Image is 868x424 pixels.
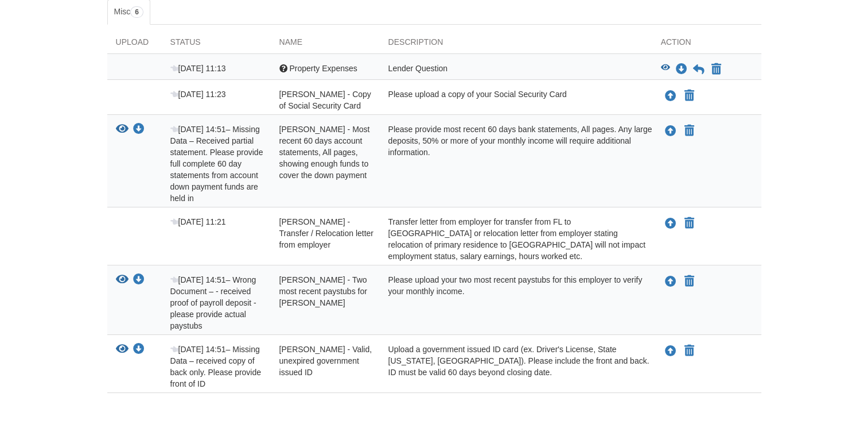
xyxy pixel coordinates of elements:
span: [DATE] 14:51 [170,275,226,284]
div: Please upload your two most recent paystubs for this employer to verify your monthly income. [380,274,652,332]
span: [PERSON_NAME] - Copy of Social Security Card [279,90,371,110]
span: 6 [130,6,143,18]
span: Property Expenses [289,64,357,73]
div: Action [652,36,761,53]
a: Download Timothy Tripp - Two most recent paystubs for EH Reid [133,276,145,285]
button: View Property Expenses [661,64,670,75]
button: Upload Timothy Tripp - Copy of Social Security Card [664,88,678,103]
button: Upload Timothy Tripp - Two most recent paystubs for EH Reid [664,274,678,289]
div: – Missing Data – Received partial statement. Please provide full complete 60 day statements from ... [162,124,271,204]
span: [DATE] 11:21 [170,217,226,226]
div: Status [162,36,271,53]
button: Declare Timothy Tripp - Transfer / Relocation letter from employer not applicable [683,217,695,230]
div: Name [271,36,380,53]
button: View Timothy Tripp - Two most recent paystubs for EH Reid [116,274,129,286]
span: [PERSON_NAME] - Two most recent paystubs for [PERSON_NAME] [279,275,367,307]
div: Please provide most recent 60 days bank statements, All pages. Any large deposits, 50% or more of... [380,124,652,204]
button: Upload Timothy Tripp - Most recent 60 days account statements, All pages, showing enough funds to... [664,124,678,138]
span: [PERSON_NAME] - Transfer / Relocation letter from employer [279,217,373,249]
button: Declare Timothy Tripp - Two most recent paystubs for EH Reid not applicable [683,275,695,288]
div: – Missing Data – received copy of back only. Please provide front of ID [162,344,271,390]
span: [DATE] 11:13 [170,64,226,73]
button: Declare Timothy Tripp - Valid, unexpired government issued ID not applicable [683,344,695,358]
div: Transfer letter from employer for transfer from FL to [GEOGRAPHIC_DATA] or relocation letter from... [380,216,652,262]
div: Upload a government issued ID card (ex. Driver's License, State [US_STATE], [GEOGRAPHIC_DATA]). P... [380,344,652,390]
div: Description [380,36,652,53]
button: Declare Timothy Tripp - Most recent 60 days account statements, All pages, showing enough funds t... [683,124,695,138]
div: – Wrong Document – - received proof of payroll deposit - please provide actual paystubs [162,274,271,332]
button: View Timothy Tripp - Valid, unexpired government issued ID [116,344,129,356]
div: Upload [107,36,162,53]
div: Lender Question [380,63,652,76]
button: Declare Timothy Tripp - Copy of Social Security Card not applicable [683,89,695,103]
a: Download Timothy Tripp - Valid, unexpired government issued ID [133,345,145,354]
span: [DATE] 14:51 [170,125,226,134]
a: Download Property Expenses [676,65,687,74]
div: Please upload a copy of your Social Security Card [380,88,652,111]
span: [PERSON_NAME] - Most recent 60 days account statements, All pages, showing enough funds to cover ... [279,125,370,180]
button: Declare Property Expenses not applicable [710,63,722,76]
span: [DATE] 14:51 [170,345,226,354]
button: Upload Timothy Tripp - Transfer / Relocation letter from employer [664,216,678,231]
span: [PERSON_NAME] - Valid, unexpired government issued ID [279,345,372,377]
button: View Timothy Tripp - Most recent 60 days account statements, All pages, showing enough funds to c... [116,124,129,136]
a: Download Timothy Tripp - Most recent 60 days account statements, All pages, showing enough funds ... [133,125,145,134]
button: Upload Timothy Tripp - Valid, unexpired government issued ID [664,344,678,359]
span: [DATE] 11:23 [170,90,226,99]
